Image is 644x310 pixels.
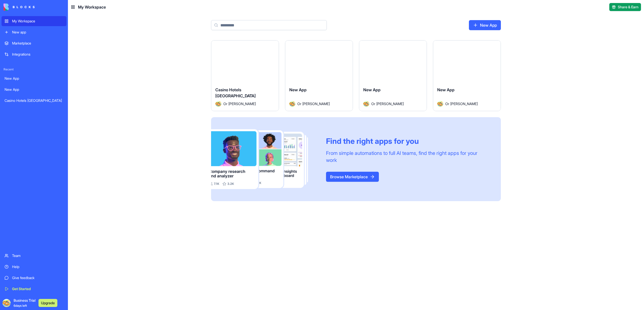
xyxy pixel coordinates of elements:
[12,19,63,24] div: My Workspace
[12,275,63,280] div: Give feedback
[14,298,35,308] span: Business Trial
[363,87,381,92] span: New App
[433,40,501,111] a: New AppAvatarOr [PERSON_NAME]
[371,101,404,106] span: Or [PERSON_NAME]
[12,41,63,46] div: Marketplace
[211,40,279,111] a: Casino Hotels [GEOGRAPHIC_DATA]AvatarOr [PERSON_NAME]
[5,87,63,92] div: New App
[437,87,455,92] span: New App
[5,76,63,81] div: New App
[289,87,307,92] span: New App
[2,27,66,37] a: New app
[437,101,443,107] img: Avatar
[359,40,427,111] a: New AppAvatarOr [PERSON_NAME]
[2,16,66,26] a: My Workspace
[2,96,66,106] a: Casino Hotels [GEOGRAPHIC_DATA]
[215,87,256,98] span: Casino Hotels [GEOGRAPHIC_DATA]
[2,84,66,95] a: New App
[14,304,27,307] span: 6 days left
[2,38,66,48] a: Marketplace
[223,101,256,106] span: Or [PERSON_NAME]
[363,101,369,107] img: Avatar
[12,286,63,291] div: Get Started
[4,4,35,11] img: logo
[2,262,66,272] a: Help
[211,129,318,189] img: Frame_181_egmpey.png
[12,52,63,57] div: Integrations
[2,273,66,283] a: Give feedback
[445,101,478,106] span: Or [PERSON_NAME]
[2,67,66,71] span: Recent
[469,20,501,30] a: New App
[285,40,353,111] a: New AppAvatarOr [PERSON_NAME]
[326,150,489,164] div: From simple automations to full AI teams, find the right apps for your work
[12,30,63,35] div: New app
[12,264,63,269] div: Help
[609,3,641,11] button: Share & Earn
[326,172,379,182] a: Browse Marketplace
[2,284,66,294] a: Get Started
[3,299,11,307] img: ACg8ocJRJWscaEd0Q2rQ1oVx2xDvp700c6vsQ4UY7mBWXkTFeA-nHho=s96-c
[215,101,221,107] img: Avatar
[2,49,66,59] a: Integrations
[618,5,638,10] span: Share & Earn
[326,137,489,146] div: Find the right apps for you
[12,253,63,258] div: Team
[2,73,66,83] a: New App
[5,98,63,103] div: Casino Hotels [GEOGRAPHIC_DATA]
[38,299,57,307] button: Upgrade
[78,4,106,10] span: My Workspace
[289,101,295,107] img: Avatar
[297,101,330,106] span: Or [PERSON_NAME]
[2,251,66,261] a: Team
